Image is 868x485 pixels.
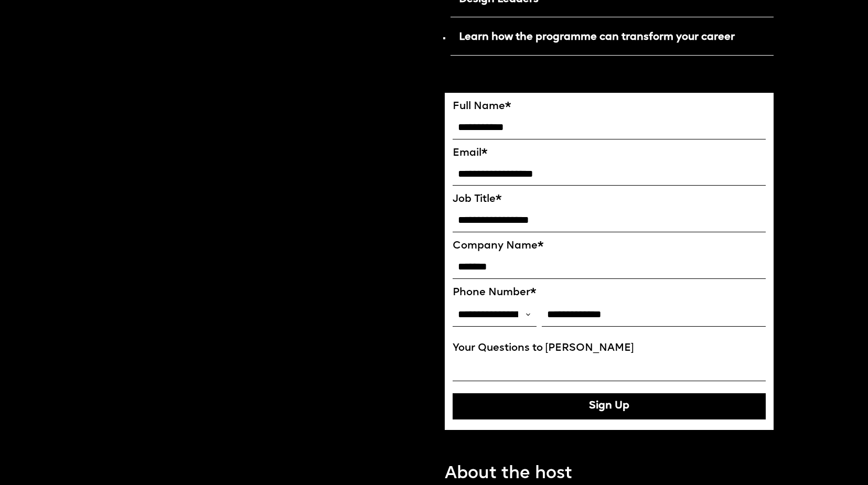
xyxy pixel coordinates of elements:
[453,101,766,113] label: Full Name
[453,193,766,206] label: Job Title
[453,240,766,253] label: Company Name
[453,342,766,355] label: Your Questions to [PERSON_NAME]
[459,32,735,42] strong: Learn how the programme can transform your career
[453,147,766,160] label: Email
[453,393,766,419] button: Sign Up
[453,287,766,299] label: Phone Number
